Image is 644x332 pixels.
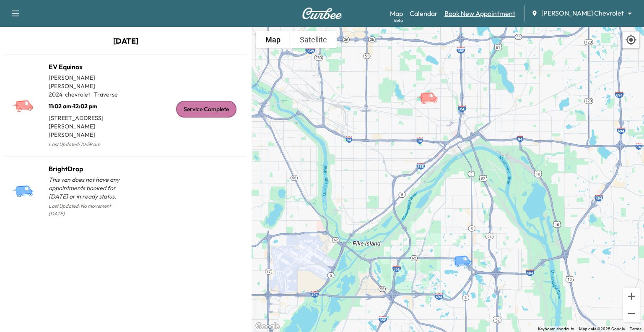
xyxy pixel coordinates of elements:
span: [PERSON_NAME] Chevrolet [541,8,624,18]
a: MapBeta [390,8,403,18]
a: Open this area in Google Maps (opens a new window) [254,321,281,332]
div: Recenter map [622,31,640,49]
button: Keyboard shortcuts [538,326,574,332]
a: Terms (opens in new tab) [630,327,641,331]
a: Book New Appointment [444,8,515,18]
gmp-advanced-marker: EV Equinox [416,83,446,98]
h1: EV Equinox [49,62,126,72]
h1: BrightDrop [49,164,126,174]
p: Last Updated: No movement [DATE] [49,201,126,219]
button: Zoom out [623,305,640,322]
p: [STREET_ADDRESS][PERSON_NAME][PERSON_NAME] [49,110,126,139]
img: Curbee Logo [302,8,342,19]
p: 2024 - chevrolet - Traverse [49,90,126,99]
p: This van does not have any appointments booked for [DATE] or in ready status. [49,175,126,201]
p: Last Updated: 10:59 am [49,139,126,150]
p: [PERSON_NAME] [PERSON_NAME] [49,73,126,90]
gmp-advanced-marker: BrightDrop [450,246,480,261]
img: Google [254,321,281,332]
button: Show satellite imagery [290,31,337,48]
p: 11:02 am - 12:02 pm [49,99,126,110]
button: Show street map [256,31,290,48]
button: Zoom in [623,288,640,305]
a: Calendar [410,8,438,18]
div: Service Complete [176,101,236,118]
div: Beta [394,17,403,24]
span: Map data ©2025 Google [579,327,625,331]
